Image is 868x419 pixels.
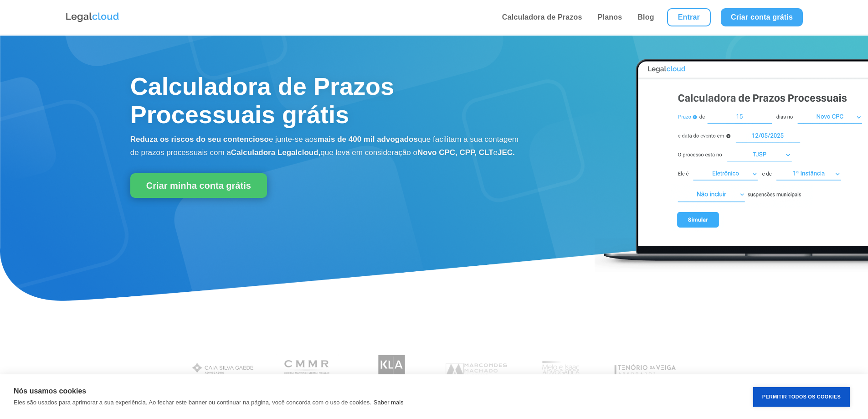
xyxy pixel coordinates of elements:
[318,135,418,144] b: mais de 400 mil advogados
[130,173,267,198] a: Criar minha conta grátis
[65,11,120,23] img: Logo da Legalcloud
[231,148,321,157] b: Calculadora Legalcloud,
[610,350,680,389] img: Tenório da Veiga Advogados
[188,350,258,389] img: Gaia Silva Gaede Advogados Associados
[14,399,371,406] p: Eles são usados para aprimorar a sua experiência. Ao fechar este banner ou continuar na página, v...
[272,350,342,389] img: Costa Martins Meira Rinaldi Advogados
[721,8,803,26] a: Criar conta grátis
[526,350,596,389] img: Profissionais do escritório Melo e Isaac Advogados utilizam a Legalcloud
[374,399,404,406] a: Saber mais
[130,135,269,144] b: Reduza os riscos do seu contencioso
[130,133,521,160] p: e junte-se aos que facilitam a sua contagem de prazos processuais com a que leva em consideração o e
[595,49,868,273] img: Calculadora de Prazos Processuais Legalcloud
[417,148,493,157] b: Novo CPC, CPP, CLT
[753,387,850,407] button: Permitir Todos os Cookies
[498,148,515,157] b: JEC.
[14,387,86,395] strong: Nós usamos cookies
[357,350,426,389] img: Koury Lopes Advogados
[667,8,711,26] a: Entrar
[595,267,868,274] a: Calculadora de Prazos Processuais Legalcloud
[130,72,394,128] span: Calculadora de Prazos Processuais grátis
[442,350,511,389] img: Marcondes Machado Advogados utilizam a Legalcloud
